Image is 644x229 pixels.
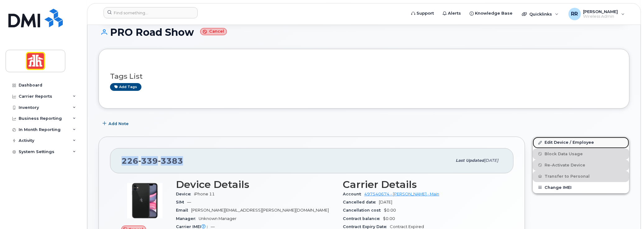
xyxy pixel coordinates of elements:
span: RR [571,10,578,18]
span: Cancelled date [343,200,379,204]
span: Contract balance [343,216,383,221]
img: iPhone_11.jpg [126,182,163,219]
a: Edit Device / Employee [533,137,629,148]
span: Re-Activate Device [545,163,585,167]
a: Add tags [110,83,141,91]
span: Knowledge Base [475,10,513,16]
span: Cancellation cost [343,208,384,213]
div: Quicklinks [517,8,563,20]
span: Support [416,10,434,16]
button: Transfer to Personal [533,171,629,182]
span: Manager [176,216,199,221]
h3: Device Details [176,179,335,190]
button: Change IMEI [533,182,629,193]
span: Device [176,192,194,196]
span: Add Note [108,121,129,127]
span: — [187,200,191,204]
h3: Tags List [110,72,618,80]
span: Contract Expiry Date [343,224,390,229]
span: Carrier IMEI [176,224,211,229]
span: SIM [176,200,187,204]
button: Add Note [99,118,134,129]
button: Block Data Usage [533,148,629,160]
span: Alerts [448,10,461,16]
a: Alerts [438,7,465,20]
span: Unknown Manager [199,216,237,221]
span: Account [343,192,364,196]
small: Cancel [200,28,227,35]
span: [PERSON_NAME][EMAIL_ADDRESS][PERSON_NAME][DOMAIN_NAME] [191,208,329,213]
span: — [211,224,215,229]
span: Email [176,208,191,213]
span: Wireless Admin [583,14,618,19]
a: Support [407,7,438,20]
span: $0.00 [383,216,395,221]
input: Find something... [103,7,198,18]
span: Quicklinks [529,12,552,16]
div: Rose Reed [564,8,629,20]
h1: PRO Road Show [99,27,629,38]
span: [DATE] [484,158,498,163]
span: 3383 [158,156,183,166]
span: [PERSON_NAME] [583,9,618,14]
span: Contract Expired [390,224,424,229]
span: [DATE] [379,200,392,204]
a: 497540674 - [PERSON_NAME] - Main [364,192,439,196]
a: Knowledge Base [465,7,517,20]
h3: Carrier Details [343,179,502,190]
span: 339 [138,156,158,166]
span: Last updated [456,158,484,163]
span: $0.00 [384,208,396,213]
span: 226 [122,156,183,166]
span: iPhone 11 [194,192,215,196]
button: Re-Activate Device [533,160,629,171]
